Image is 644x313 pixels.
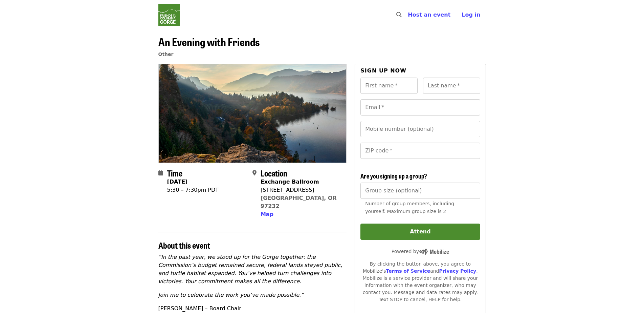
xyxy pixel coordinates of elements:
span: Powered by [392,249,449,254]
div: [STREET_ADDRESS] [261,186,341,194]
a: Terms of Service [386,268,430,274]
input: Last name [423,78,480,94]
input: [object Object] [360,183,480,199]
a: [GEOGRAPHIC_DATA], OR 97232 [261,195,337,209]
button: Attend [360,224,480,240]
span: Location [261,167,287,179]
input: Search [406,7,411,23]
div: 5:30 – 7:30pm PDT [167,186,219,194]
input: ZIP code [360,143,480,159]
button: Map [261,210,273,218]
i: map-marker-alt icon [252,170,257,176]
img: An Evening with Friends organized by Friends Of The Columbia Gorge [159,64,347,162]
span: Sign up now [360,67,406,74]
em: “In the past year, we stood up for the Gorge together: the Commission’s budget remained secure, f... [158,254,342,285]
input: Email [360,99,480,116]
a: Privacy Policy [439,268,476,274]
span: Map [261,211,273,217]
span: Are you signing up a group? [360,171,427,180]
strong: Exchange Ballroom [261,179,319,185]
span: Log in [462,12,480,18]
span: Time [167,167,182,179]
a: Host an event [408,12,450,18]
span: About this event [158,239,210,251]
button: Log in [456,8,486,22]
img: Powered by Mobilize [419,249,449,255]
input: First name [360,78,418,94]
input: Mobile number (optional) [360,121,480,137]
span: An Evening with Friends [158,34,260,49]
div: By clicking the button above, you agree to Mobilize's and . Mobilize is a service provider and wi... [360,260,480,303]
a: Other [158,51,174,57]
i: search icon [396,12,402,18]
i: calendar icon [158,170,163,176]
p: [PERSON_NAME] – Board Chair [158,305,347,313]
em: Join me to celebrate the work you’ve made possible.” [158,292,304,298]
span: Number of group members, including yourself. Maximum group size is 2 [365,201,454,214]
strong: [DATE] [167,179,188,185]
img: Friends Of The Columbia Gorge - Home [158,4,180,26]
